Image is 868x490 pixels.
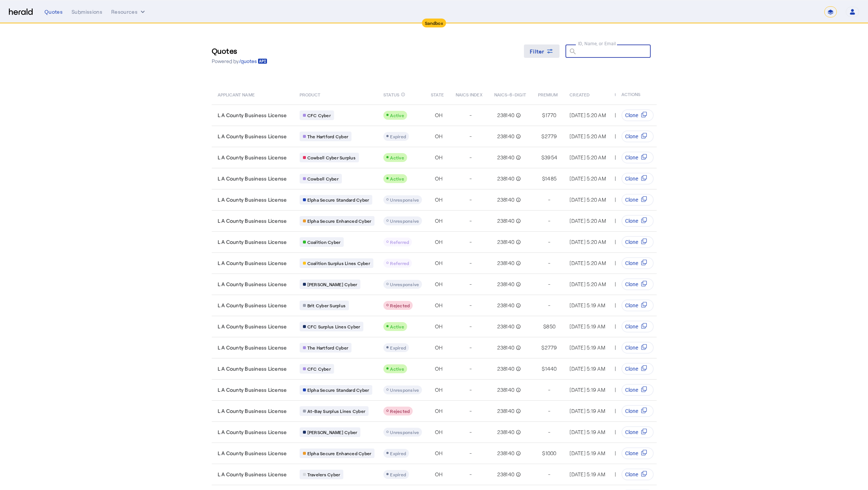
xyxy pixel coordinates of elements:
button: Clone [621,109,654,121]
mat-icon: info_outline [514,217,521,225]
span: $ [541,133,544,140]
span: [DATE] 5:20 AM [570,196,606,203]
span: - [469,175,472,182]
span: Rejected [390,408,410,414]
button: Clone [621,342,654,354]
mat-icon: info_outline [514,133,521,140]
mat-label: ID, Name, or Email [578,41,616,46]
span: [DATE] 5:19 AM [570,302,605,308]
span: Clone [625,175,638,182]
span: 238140 [497,407,515,415]
span: Clone [625,112,638,119]
span: L A County Business License [218,344,287,351]
span: - [469,302,472,309]
span: 850 [546,323,555,330]
span: Clone [625,238,638,246]
mat-icon: info_outline [514,238,521,246]
span: [DATE] 5:19 AM [570,471,605,477]
span: $ [542,450,545,457]
span: [PERSON_NAME] Cyber [307,281,357,287]
span: - [469,281,472,288]
button: Clone [621,257,654,269]
span: 1485 [545,175,557,182]
button: Clone [621,173,654,185]
button: Clone [621,405,654,417]
th: ACTIONS [615,84,657,105]
button: Clone [621,215,654,227]
span: Coalition Surplus Lines Cyber [307,260,370,266]
span: $ [542,112,545,119]
span: Active [390,366,404,371]
button: Filter [524,44,560,58]
span: L A County Business License [218,217,287,225]
span: STATE [431,90,443,98]
span: 238140 [497,386,515,394]
a: /quotes [239,57,267,65]
span: [DATE] 5:25 AM [615,218,651,224]
span: [DATE] 5:20 AM [570,260,606,266]
span: - [548,238,550,246]
span: [DATE] 5:19 AM [570,429,605,435]
span: L A County Business License [218,450,287,457]
span: Clone [625,302,638,309]
span: [DATE] 5:20 AM [570,239,606,245]
span: Clone [625,471,638,478]
span: Referred [390,239,409,245]
span: [DATE] 5:21 AM [615,175,650,182]
span: 238140 [497,196,515,203]
span: 238140 [497,238,515,246]
span: [DATE] 5:50 AM [615,260,651,266]
mat-icon: info_outline [514,450,521,457]
span: Active [390,155,404,160]
mat-icon: info_outline [514,471,521,478]
span: 238140 [497,302,515,309]
mat-icon: info_outline [514,196,521,203]
span: Clone [625,217,638,225]
span: OH [435,386,443,394]
span: - [469,196,472,203]
span: OH [435,344,443,351]
span: OH [435,428,443,436]
mat-icon: info_outline [514,365,521,373]
span: - [469,450,472,457]
span: - [469,386,472,394]
button: Clone [621,152,654,163]
span: $ [542,365,545,373]
span: $ [543,323,546,330]
span: Clone [625,259,638,267]
span: 238140 [497,344,515,351]
span: L A County Business License [218,323,287,330]
span: Elpha Secure Standard Cyber [307,387,369,393]
button: Clone [621,130,654,142]
span: Unresponsive [390,430,419,435]
span: [DATE] 5:19 AM [570,323,605,330]
mat-icon: info_outline [514,344,521,351]
span: NAICS-6-DIGIT [494,90,526,98]
span: L A County Business License [218,281,287,288]
span: Unresponsive [390,282,419,287]
span: [PERSON_NAME] Cyber [307,429,357,435]
mat-icon: info_outline [514,302,521,309]
span: L A County Business License [218,112,287,119]
span: PREMIUM [538,90,558,98]
span: - [548,281,550,288]
span: 238140 [497,217,515,225]
span: [DATE] 5:20 AM [570,175,606,182]
div: Submissions [72,8,102,16]
button: Clone [621,363,654,375]
span: Clone [625,386,638,394]
span: APPLICANT NAME [218,90,255,98]
span: L A County Business License [218,428,287,436]
span: 238140 [497,365,515,373]
span: [DATE] 9:01 AM [615,471,650,477]
span: Clone [625,407,638,415]
span: - [548,407,550,415]
span: 238140 [497,471,515,478]
img: Herald Logo [9,9,33,16]
mat-icon: info_outline [514,323,521,330]
span: [DATE] 5:20 AM [570,218,606,224]
span: OH [435,238,443,246]
span: Expired [390,451,406,456]
span: NAICS INDEX [456,90,482,98]
span: Clone [625,365,638,373]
